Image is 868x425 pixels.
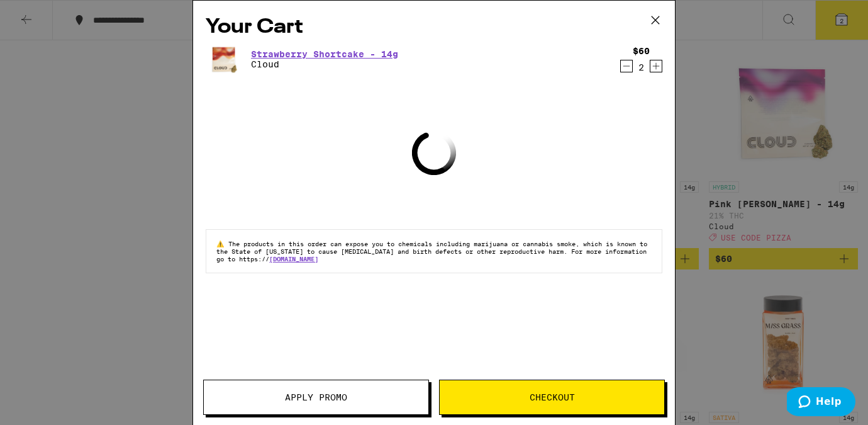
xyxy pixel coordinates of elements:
div: $60 [633,46,650,56]
button: Checkout [439,380,665,415]
button: Apply Promo [203,380,429,415]
a: [DOMAIN_NAME] [269,255,318,263]
span: Apply Promo [285,393,347,402]
span: Checkout [530,393,575,402]
button: Decrement [620,60,633,72]
div: 2 [633,62,650,72]
a: Strawberry Shortcake - 14g [251,49,398,59]
p: Cloud [251,59,398,69]
img: Cloud - Strawberry Shortcake - 14g [206,42,241,77]
span: The products in this order can expose you to chemicals including marijuana or cannabis smoke, whi... [216,240,647,263]
h2: Your Cart [206,13,662,42]
iframe: Opens a widget where you can find more information [787,387,855,419]
span: ⚠️ [216,240,228,247]
button: Increment [650,60,662,72]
